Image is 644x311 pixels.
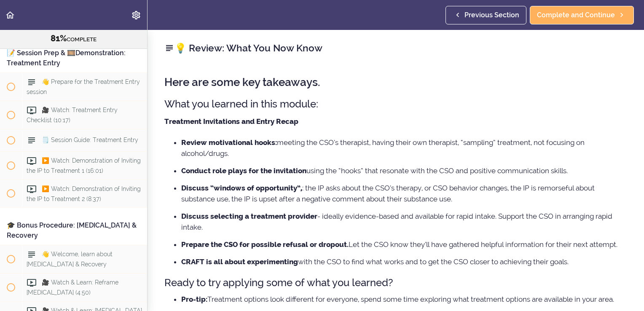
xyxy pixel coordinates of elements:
span: 👋 Welcome, learn about [MEDICAL_DATA] & Recovery [27,251,113,268]
h2: Here are some key takeaways. [164,76,627,88]
svg: Back to course curriculum [5,10,15,20]
h3: Ready to try applying some of what you learned? [164,276,627,290]
span: 🗒️ Session Guide: Treatment Entry [42,137,138,143]
strong: CRAFT is all about experimenting [181,257,298,266]
h3: What you learned in this module: [164,97,627,111]
li: meeting the CSO’s therapist, having their own therapist, “sampling” treatment, not focusing on al... [181,137,627,159]
li: : the IP asks about the CSO’s therapy, or CSO behavior changes, the IP is remorseful about substa... [181,182,627,204]
svg: Settings Menu [131,10,141,20]
a: Complete and Continue [530,6,634,24]
strong: Pro-tip: [181,295,207,303]
span: Previous Section [464,10,519,20]
span: Complete and Continue [537,10,615,20]
li: Treatment options look different for everyone, spend some time exploring what treatment options a... [181,294,627,305]
div: COMPLETE [11,33,137,44]
strong: Conduct role plays for the invitation [181,166,306,175]
a: Previous Section [445,6,526,24]
span: 🎥 Watch & Learn: Reframe [MEDICAL_DATA] (4:50) [27,279,118,296]
li: with the CSO to find what works and to get the CSO closer to achieving their goals. [181,256,627,267]
strong: Discuss selecting a treatment provider [181,212,317,220]
strong: Discuss “windows of opportunity”, [181,184,302,192]
span: 81% [51,33,67,43]
h2: 💡 Review: What You Now Know [164,41,627,55]
span: ▶️ Watch: Demonstration of Inviting the IP to Treatment 1 (16:01) [27,157,141,174]
strong: Review motivational hooks: [181,138,277,147]
li: Let the CSO know they’ll have gathered helpful information for their next attempt. [181,239,627,250]
span: 🎥 Watch: Treatment Entry Checklist (10:17) [27,107,118,123]
li: using the “hooks” that resonate with the CSO and positive communication skills. [181,165,627,176]
span: 👋 Prepare for the Treatment Entry session [27,78,140,95]
span: ▶️ Watch: Demonstration of Inviting the IP to Treatment 2 (8:37) [27,185,141,202]
li: - ideally evidence-based and available for rapid intake. Support the CSO in arranging rapid intake. [181,211,627,233]
strong: Prepare the CSO for possible refusal or dropout. [181,240,349,249]
strong: Treatment Invitations and Entry Recap [164,117,298,126]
